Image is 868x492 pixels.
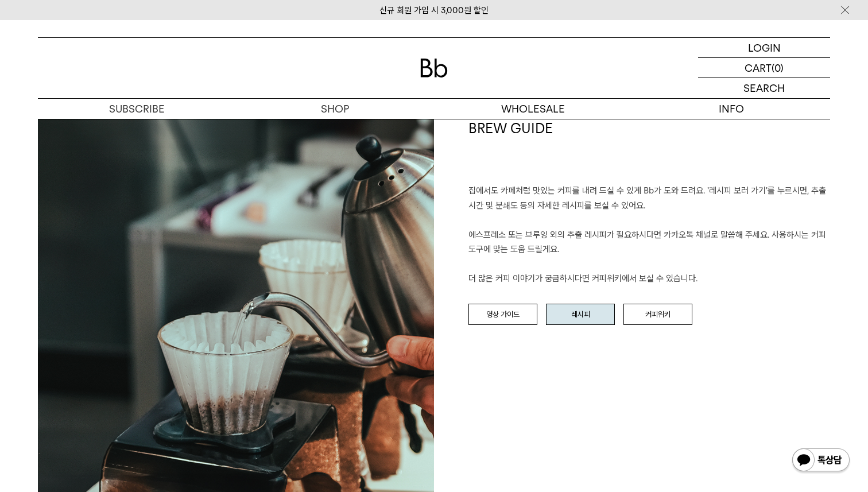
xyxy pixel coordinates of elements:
img: 카카오톡 채널 1:1 채팅 버튼 [791,447,851,475]
a: 레시피 [546,304,615,326]
p: 집에서도 카페처럼 맛있는 커피를 내려 드실 ﻿수 있게 Bb가 도와 드려요. '레시피 보러 가기'를 누르시면, 추출 시간 및 분쇄도 등의 자세한 레시피를 보실 수 있어요. 에스... [468,184,830,286]
a: 영상 가이드 [468,304,537,326]
img: 로고 [420,59,448,78]
a: CART (0) [698,58,830,78]
p: SEARCH [743,78,785,98]
p: INFO [632,99,830,119]
a: 신규 회원 가입 시 3,000원 할인 [379,5,489,16]
a: LOGIN [698,38,830,58]
a: SHOP [236,99,434,119]
a: 커피위키 [623,304,692,326]
p: WHOLESALE [434,99,632,119]
p: (0) [772,58,784,78]
p: CART [745,58,772,78]
h1: BREW GUIDE [468,119,830,184]
a: SUBSCRIBE [38,99,236,119]
p: LOGIN [748,38,781,57]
